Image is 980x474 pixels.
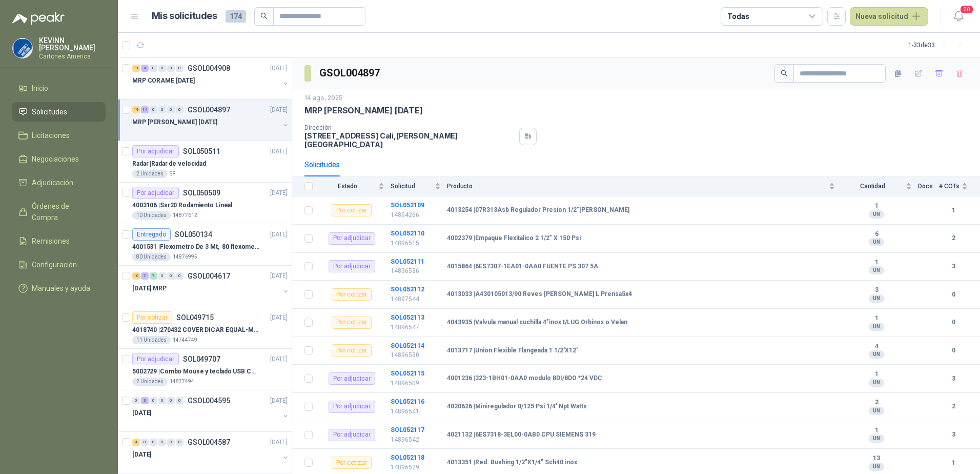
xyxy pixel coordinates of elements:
[391,398,424,405] a: SOL052116
[939,430,968,440] b: 3
[304,124,515,131] p: Dirección
[32,259,77,270] span: Configuración
[841,399,912,407] b: 2
[118,307,292,349] a: Por cotizarSOL049715[DATE] 4018740 |270432 COVER DICAR EQUAL-MNT M126, 548611 Unidades14744749
[132,336,171,344] div: 11 Unidades
[132,450,151,460] p: [DATE]
[150,106,157,113] div: 0
[176,272,183,280] div: 0
[150,65,157,72] div: 0
[391,294,441,304] p: 14897544
[150,439,157,446] div: 0
[118,183,292,224] a: Por adjudicarSOL050509[DATE] 4003106 |Ssr20 Rodamiento Lineal10 Unidades14877612
[391,230,424,237] b: SOL052110
[132,65,140,72] div: 11
[32,201,96,223] span: Órdenes de Compra
[270,438,288,447] p: [DATE]
[132,104,290,136] a: 19 14 0 0 0 0 GSOL004897[DATE] MRP [PERSON_NAME] [DATE]
[841,176,918,196] th: Cantidad
[304,131,515,149] p: [STREET_ADDRESS] Cali , [PERSON_NAME][GEOGRAPHIC_DATA]
[939,206,968,215] b: 1
[188,272,230,280] p: GSOL004617
[39,53,106,60] p: Cartones America
[841,343,912,351] b: 4
[939,346,968,355] b: 0
[12,149,106,169] a: Negociaciones
[132,187,179,199] div: Por adjudicar
[391,314,424,321] b: SOL052113
[158,439,166,446] div: 0
[270,64,288,73] p: [DATE]
[841,230,912,239] b: 6
[132,311,172,324] div: Por cotizar
[304,159,340,170] div: Solicitudes
[132,253,171,261] div: 80 Unidades
[841,286,912,294] b: 3
[12,102,106,122] a: Solicitudes
[869,350,884,359] div: UN
[132,201,232,210] p: 4003106 | Ssr20 Rodamiento Lineal
[869,463,884,471] div: UN
[132,325,260,335] p: 4018740 | 270432 COVER DICAR EQUAL-MNT M126, 5486
[170,170,175,178] p: SP
[132,284,167,293] p: [DATE] MRP
[150,397,157,404] div: 0
[959,5,974,14] span: 20
[391,258,424,265] b: SOL052111
[132,367,260,377] p: 5002729 | Combo Mouse y teclado USB COMBO LOGITECH MK120 TECLADO Y MOUSE ALAMBRICO PLUG-AND-PLAY ...
[132,353,179,365] div: Por adjudicar
[188,106,230,113] p: GSOL004897
[270,105,288,115] p: [DATE]
[841,427,912,435] b: 1
[841,370,912,379] b: 1
[173,211,197,220] p: 14877612
[939,290,968,300] b: 0
[949,7,968,26] button: 20
[176,439,183,446] div: 0
[447,234,581,243] b: 4002379 | Empaque Flexitalico 2 1/2" X 150 Psi
[175,231,212,238] p: SOL050134
[447,290,632,299] b: 4013033 | A430105013/90 Reves [PERSON_NAME] L Prensa5x4
[32,283,90,294] span: Manuales y ayuda
[391,379,441,388] p: 14896509
[167,272,175,280] div: 0
[118,349,292,390] a: Por adjudicarSOL049707[DATE] 5002729 |Combo Mouse y teclado USB COMBO LOGITECH MK120 TECLADO Y MO...
[173,253,197,261] p: 14876995
[939,458,968,468] b: 1
[391,183,433,190] span: Solicitud
[329,401,375,413] div: Por adjudicar
[132,170,168,178] div: 2 Unidades
[869,210,884,219] div: UN
[118,224,292,266] a: EntregadoSOL050134[DATE] 4001531 |Flexometro De 3 Mt, 80 flexometros de 3 m Marca Tajima80 Unidad...
[132,228,171,241] div: Entregado
[183,355,220,363] p: SOL049707
[32,235,70,247] span: Remisiones
[132,76,195,86] p: MRP CORAME [DATE]
[304,93,342,103] p: 14 ago, 2025
[391,342,424,349] a: SOL052114
[188,439,230,446] p: GSOL004587
[176,65,183,72] div: 0
[132,408,151,418] p: [DATE]
[32,83,48,94] span: Inicio
[132,439,140,446] div: 4
[39,37,106,51] p: KEVINN [PERSON_NAME]
[12,231,106,251] a: Remisiones
[329,372,375,385] div: Por adjudicar
[132,117,217,127] p: MRP [PERSON_NAME] [DATE]
[158,272,166,280] div: 0
[132,211,171,220] div: 10 Unidades
[150,272,157,280] div: 7
[391,202,424,209] b: SOL052109
[841,183,904,190] span: Cantidad
[32,177,73,188] span: Adjudicación
[167,439,175,446] div: 0
[132,270,290,303] a: 10 7 7 0 0 0 GSOL004617[DATE] [DATE] MRP
[391,407,441,417] p: 14896541
[447,176,841,196] th: Producto
[332,344,372,357] div: Por cotizar
[329,232,375,245] div: Por adjudicar
[270,354,288,364] p: [DATE]
[132,436,290,469] a: 4 0 0 0 0 0 GSOL004587[DATE] [DATE]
